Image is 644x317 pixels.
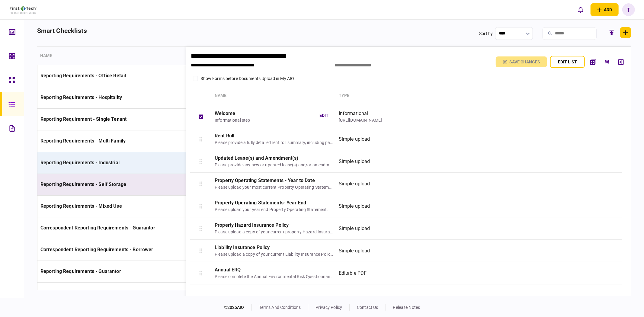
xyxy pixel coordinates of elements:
div: © 2025 AIO [224,304,252,311]
span: Reporting Requirements - Mixed Use [40,203,122,209]
div: Simple upload [339,158,567,165]
th: Name [37,47,209,65]
div: Welcome [215,110,312,117]
div: Updated Lease(s) and Amendment(s) [215,155,333,162]
div: Simple upload [339,136,567,143]
span: Correspondent Reporting Requirements - Guarantor [40,225,155,231]
span: Reporting Requirements - Hospitality [40,94,122,100]
div: Liability Insurance Policy [215,244,333,251]
button: T [622,3,635,16]
div: Please upload your year end Property Operating Statement. [215,207,333,213]
div: Type [339,92,567,99]
img: client company logo [10,6,37,14]
div: Please complete the Annual Environmental Risk Questionnaire. [215,274,333,280]
div: Simple upload [339,180,567,187]
div: Rent Roll [215,132,333,139]
div: Informational [339,110,567,117]
button: open adding identity options [591,3,619,16]
div: Name [215,92,336,99]
button: open notifications list [574,3,587,16]
div: Annual ERQ [215,266,333,274]
span: Reporting Requirements - Industrial [40,160,120,165]
div: Please provide any new or updated lease(s) and/or amendment(s). [215,162,333,168]
span: Reporting Requirements - Self Storage [40,181,127,187]
a: privacy policy [316,305,342,310]
div: Property Operating Statements- Year End [215,199,333,207]
span: Reporting Requirements - Guarantor [40,268,121,274]
span: Correspondent Reporting Requirements - Borrower [40,247,153,252]
div: Please upload a copy of your current Liability Insurance Policy. [215,251,333,258]
div: Simple upload [339,247,567,255]
a: terms and conditions [259,305,301,310]
div: Property Operating Statements - Year to Date [215,177,333,184]
div: Please provide a fully detailed rent roll summary, including past due balances. [215,139,333,146]
span: Reporting Requirements - Multi Family [40,138,126,144]
div: Informational step [215,117,312,123]
div: [URL][DOMAIN_NAME] [339,117,567,123]
span: Reporting Requirements - Office Retail [40,73,126,78]
div: Property Hazard Insurance Policy [215,222,333,229]
button: edit list [550,56,585,68]
div: Please upload your most current Property Operating Statement. [215,184,333,191]
div: Sort by [479,30,493,37]
a: release notes [393,305,420,310]
h2: smart checklists [37,27,87,46]
a: contact us [357,305,378,310]
span: Reporting Requirement - Single Tenant [40,116,127,122]
div: Show Forms before Documents Upload in My AIO [201,75,294,82]
div: Simple upload [339,225,567,232]
button: edit [315,110,333,121]
div: Simple upload [339,203,567,210]
div: Editable PDF [339,270,567,277]
div: Please upload a copy of your current property Hazard Insurance Policy. [215,229,333,235]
